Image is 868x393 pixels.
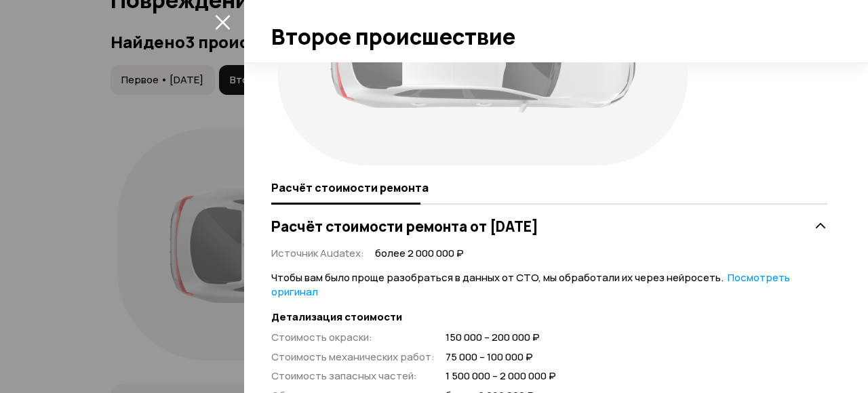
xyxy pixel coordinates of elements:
[271,218,538,235] h3: Расчёт стоимости ремонта от [DATE]
[271,310,827,325] strong: Детализация стоимости
[446,331,556,345] span: 150 000 – 200 000 ₽
[446,369,556,384] span: 1 500 000 – 2 000 000 ₽
[271,270,790,299] span: Чтобы вам было проще разобраться в данных от СТО, мы обработали их через нейросеть.
[271,369,417,383] span: Стоимость запасных частей :
[375,247,464,261] span: более 2 000 000 ₽
[271,350,435,364] span: Стоимость механических работ :
[271,246,364,260] span: Источник Audatex :
[271,181,429,194] span: Расчёт стоимости ремонта
[271,330,372,344] span: Стоимость окраски :
[271,270,790,299] a: Посмотреть оригинал
[212,11,233,33] button: закрыть
[446,350,556,365] span: 75 000 – 100 000 ₽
